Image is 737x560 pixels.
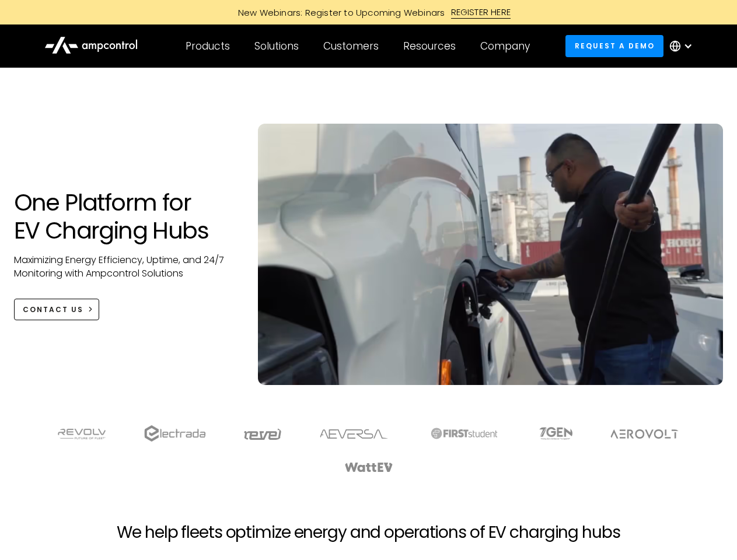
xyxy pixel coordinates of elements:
[14,299,100,320] a: CONTACT US
[23,304,83,315] div: CONTACT US
[323,40,379,52] div: Customers
[565,35,663,57] a: Request a demo
[403,40,456,52] div: Resources
[186,40,230,52] div: Products
[14,254,235,280] p: Maximizing Energy Efficiency, Uptime, and 24/7 Monitoring with Ampcontrol Solutions
[14,188,235,244] h1: One Platform for EV Charging Hubs
[226,6,451,19] div: New Webinars: Register to Upcoming Webinars
[254,40,299,52] div: Solutions
[106,6,631,19] a: New Webinars: Register to Upcoming WebinarsREGISTER HERE
[117,523,620,542] h2: We help fleets optimize energy and operations of EV charging hubs
[144,425,205,442] img: electrada logo
[610,429,679,439] img: Aerovolt Logo
[344,463,393,472] img: WattEV logo
[451,6,511,19] div: REGISTER HERE
[480,40,530,52] div: Company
